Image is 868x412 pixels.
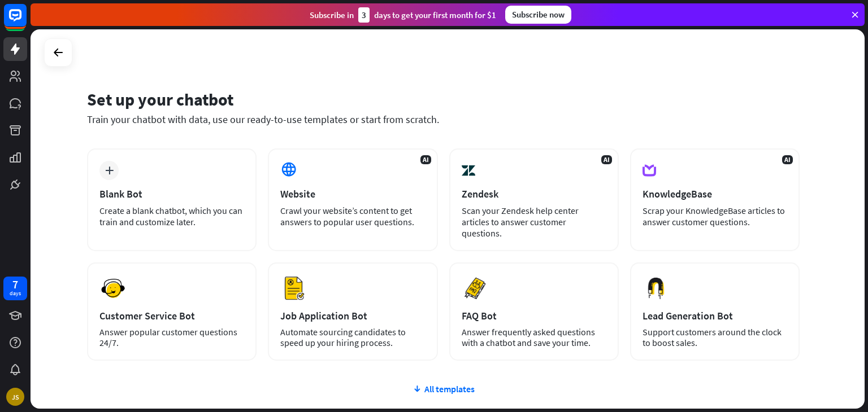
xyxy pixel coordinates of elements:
[420,155,431,164] span: AI
[505,6,571,24] div: Subscribe now
[3,277,27,300] a: 7 days
[280,327,425,348] div: Automate sourcing candidates to speed up your hiring process.
[643,327,787,348] div: Support customers around the clock to boost sales.
[643,187,787,200] div: KnowledgeBase
[87,89,800,110] div: Set up your chatbot
[87,383,800,395] div: All templates
[643,205,787,227] div: Scrap your KnowledgeBase articles to answer customer questions.
[105,166,114,174] i: plus
[462,327,606,348] div: Answer frequently asked questions with a chatbot and save your time.
[462,205,606,239] div: Scan your Zendesk help center articles to answer customer questions.
[10,290,21,297] div: days
[462,309,606,322] div: FAQ Bot
[310,7,496,23] div: Subscribe in days to get your first month for $1
[99,187,244,200] div: Blank Bot
[87,113,800,126] div: Train your chatbot with data, use our ready-to-use templates or start from scratch.
[462,187,606,200] div: Zendesk
[99,205,244,227] div: Create a blank chatbot, which you can train and customize later.
[99,309,244,322] div: Customer Service Bot
[99,327,244,348] div: Answer popular customer questions 24/7.
[280,309,425,322] div: Job Application Bot
[643,309,787,322] div: Lead Generation Bot
[280,205,425,227] div: Crawl your website’s content to get answers to popular user questions.
[12,279,18,290] div: 7
[782,155,793,164] span: AI
[601,155,612,164] span: AI
[280,187,425,200] div: Website
[6,388,24,406] div: JS
[358,7,370,23] div: 3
